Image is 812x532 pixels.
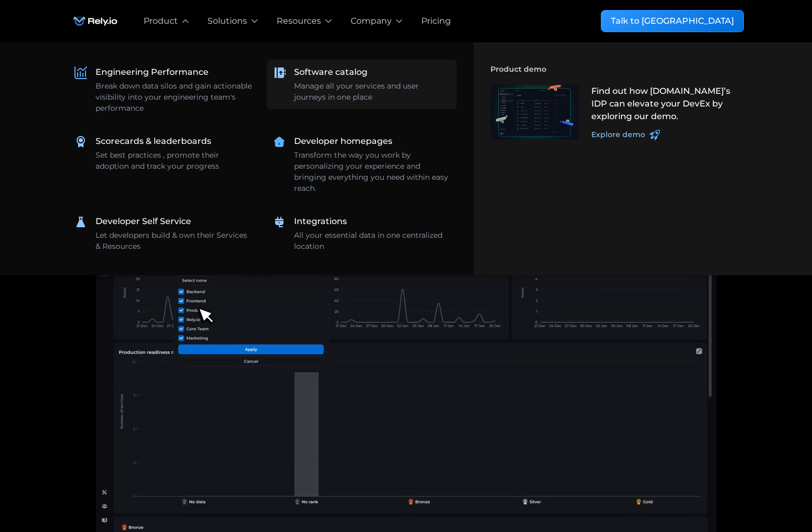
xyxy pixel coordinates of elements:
[294,66,367,79] div: Software catalog
[294,230,450,252] div: All your essential data in one centralized location
[490,60,744,79] h4: Product demo
[267,209,457,258] a: IntegrationsAll your essential data in one centralized location
[294,215,347,228] div: Integrations
[96,135,211,148] div: Scorecards & leaderboards
[591,85,738,123] div: Find out how [DOMAIN_NAME]’s IDP can elevate your DevEx by exploring our demo.
[68,60,258,120] a: Engineering PerformanceBreak down data silos and gain actionable visibility into your engineering...
[742,462,797,517] iframe: Chatbot
[68,11,122,32] img: Rely.io logo
[96,66,209,79] div: Engineering Performance
[96,230,252,252] div: Let developers build & own their Services & Resources
[611,15,734,27] div: Talk to [GEOGRAPHIC_DATA]
[96,150,252,172] div: Set best practices , promote their adoption and track your progress
[96,215,191,228] div: Developer Self Service
[294,135,392,148] div: Developer homepages
[351,15,392,27] div: Company
[267,60,457,109] a: Software catalogManage all your services and user journeys in one place
[421,15,451,27] a: Pricing
[144,15,178,27] div: Product
[267,129,457,200] a: Developer homepagesTransform the way you work by personalizing your experience and bringing every...
[484,79,744,147] a: Find out how [DOMAIN_NAME]’s IDP can elevate your DevEx by exploring our demo.Explore demo
[601,10,744,32] a: Talk to [GEOGRAPHIC_DATA]
[294,150,450,194] div: Transform the way you work by personalizing your experience and bringing everything you need with...
[68,129,258,178] a: Scorecards & leaderboardsSet best practices , promote their adoption and track your progress
[277,15,321,27] div: Resources
[68,11,122,32] a: home
[294,81,450,103] div: Manage all your services and user journeys in one place
[207,15,247,27] div: Solutions
[68,209,258,258] a: Developer Self ServiceLet developers build & own their Services & Resources
[591,129,645,140] div: Explore demo
[96,81,252,114] div: Break down data silos and gain actionable visibility into your engineering team's performance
